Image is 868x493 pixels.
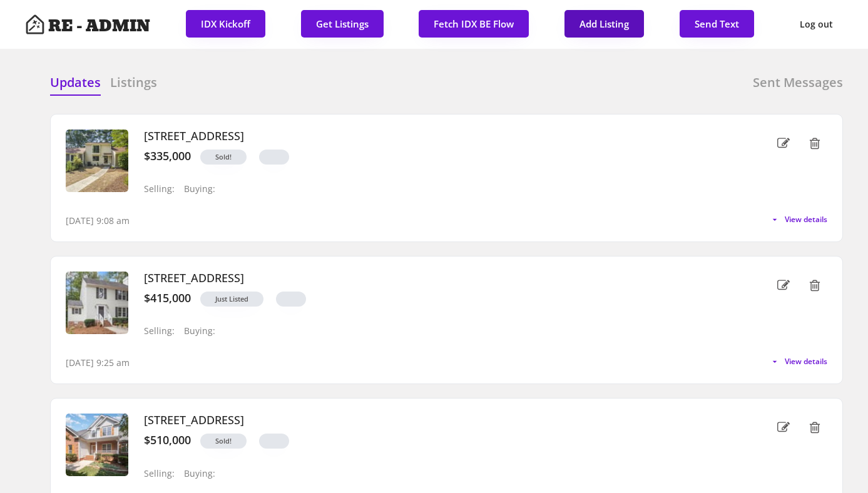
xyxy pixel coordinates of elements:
[770,357,827,367] button: View details
[66,357,130,369] div: [DATE] 9:25 am
[144,184,175,195] div: Selling:
[785,216,827,223] span: View details
[144,434,191,447] div: $510,000
[144,150,191,163] div: $335,000
[184,326,215,337] div: Buying:
[25,14,45,34] img: Artboard%201%20copy%203.svg
[48,18,150,34] h4: RE - ADMIN
[66,414,128,476] img: 1ed201c30d192d229304325c7f4b640e-cc_ft_1536.webp
[790,10,843,39] button: Log out
[184,469,215,479] div: Buying:
[66,272,128,334] img: cd8816fb9bce6a616a60098beaada483-cc_ft_1536.webp
[200,292,263,307] button: Just Listed
[66,215,130,227] div: [DATE] 9:08 am
[144,326,175,337] div: Selling:
[200,434,247,449] button: Sold!
[186,10,265,38] button: IDX Kickoff
[144,272,721,285] h3: [STREET_ADDRESS]
[785,358,827,365] span: View details
[66,130,128,192] img: 3011f94e376a24a06e2297a75da61463-cc_ft_1536.webp
[564,10,644,38] button: Add Listing
[144,469,175,479] div: Selling:
[301,10,384,38] button: Get Listings
[144,414,721,427] h3: [STREET_ADDRESS]
[419,10,529,38] button: Fetch IDX BE Flow
[753,74,843,91] h6: Sent Messages
[50,74,101,91] h6: Updates
[770,215,827,225] button: View details
[110,74,157,91] h6: Listings
[144,130,721,143] h3: [STREET_ADDRESS]
[144,292,191,305] div: $415,000
[184,184,215,195] div: Buying:
[200,150,247,165] button: Sold!
[680,10,754,38] button: Send Text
